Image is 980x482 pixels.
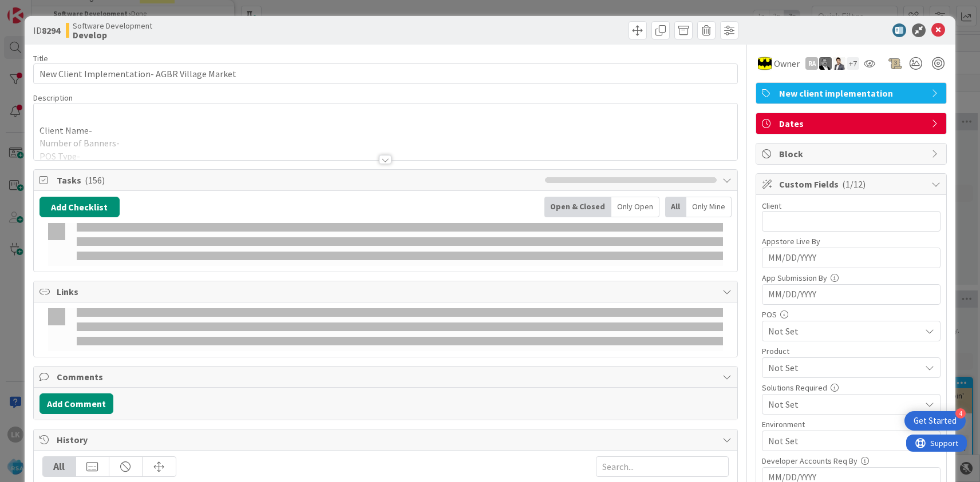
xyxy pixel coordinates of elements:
[33,93,73,103] span: Description
[762,201,781,211] label: Client
[39,393,113,414] button: Add Comment
[42,25,60,36] b: 8294
[758,57,772,70] img: AC
[768,361,920,375] span: Not Set
[762,384,941,392] div: Solutions Required
[805,57,818,70] div: RA
[762,237,941,245] div: Appstore Live By
[24,2,52,15] span: Support
[847,57,859,70] div: + 7
[819,57,832,70] img: RA
[833,57,845,70] img: BR
[768,324,920,338] span: Not Set
[779,147,926,161] span: Block
[544,197,611,217] div: Open & Closed
[904,411,966,431] div: Open Get Started checklist, remaining modules: 4
[665,197,686,217] div: All
[762,457,941,465] div: Developer Accounts Req By
[596,456,729,477] input: Search...
[33,23,60,37] span: ID
[57,285,717,298] span: Links
[33,63,738,84] input: type card name here...
[39,124,732,137] p: Client Name-
[762,310,941,318] div: POS
[914,415,957,427] div: Get Started
[73,21,152,30] span: Software Development
[768,397,920,411] span: Not Set
[57,370,717,384] span: Comments
[73,30,152,39] b: Develop
[39,197,120,217] button: Add Checklist
[779,117,926,130] span: Dates
[779,177,926,191] span: Custom Fields
[768,248,934,268] input: MM/DD/YYYY
[85,174,105,186] span: ( 156 )
[57,433,717,447] span: History
[768,434,920,448] span: Not Set
[762,420,941,428] div: Environment
[33,53,48,63] label: Title
[762,347,941,355] div: Product
[779,86,926,100] span: New client implementation
[774,57,800,70] span: Owner
[43,457,76,476] div: All
[768,285,934,304] input: MM/DD/YYYY
[955,408,966,419] div: 4
[611,197,659,217] div: Only Open
[842,178,866,190] span: ( 1/12 )
[762,274,941,282] div: App Submission By
[57,173,539,187] span: Tasks
[686,197,732,217] div: Only Mine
